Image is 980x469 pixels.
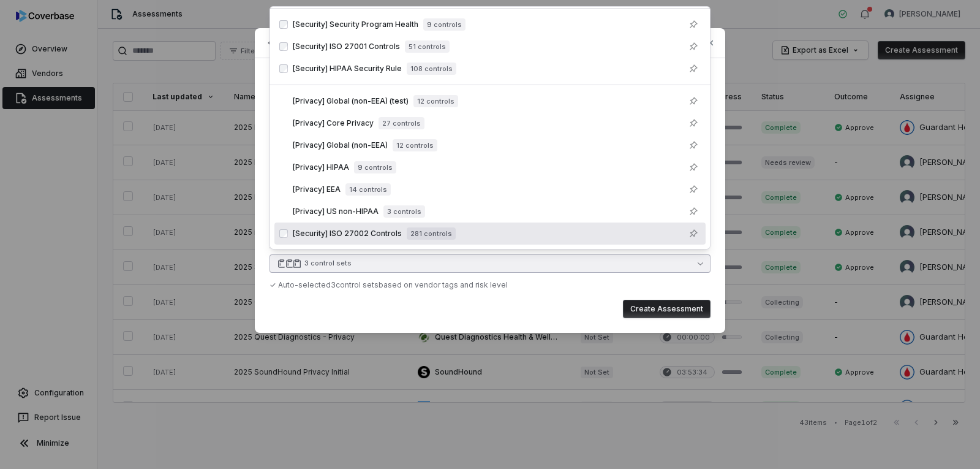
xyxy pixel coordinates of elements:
span: 3 controls [383,205,425,218]
span: 108 controls [407,63,456,75]
span: 12 controls [393,139,437,151]
span: [Privacy] Core Privacy [293,118,374,128]
span: 9 controls [423,18,466,31]
span: 51 controls [405,40,450,53]
span: [Security] Security Program Health [293,20,418,29]
div: ✓ Auto-selected 3 control set s based on vendor tags and risk level [269,280,710,290]
span: [Privacy] EEA [293,185,341,194]
div: 3 control sets [304,259,352,268]
span: 9 controls [354,161,396,173]
button: Create Assessment [623,300,710,318]
span: 281 controls [407,227,456,240]
button: Back [261,32,300,54]
div: Suggestions [269,9,710,250]
span: [Privacy] HIPAA [293,162,349,172]
span: [Privacy] Global (non-EEA) [293,140,388,150]
span: 27 controls [379,117,424,129]
span: [Privacy] Global (non-EEA) (test) [293,96,409,106]
span: [Security] ISO 27001 Controls [293,42,400,51]
span: [Privacy] US non-HIPAA [293,207,379,216]
span: [Security] ISO 27002 Controls [293,229,402,238]
span: 12 controls [413,95,458,107]
span: [Security] HIPAA Security Rule [293,64,402,74]
span: 14 controls [345,183,391,196]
